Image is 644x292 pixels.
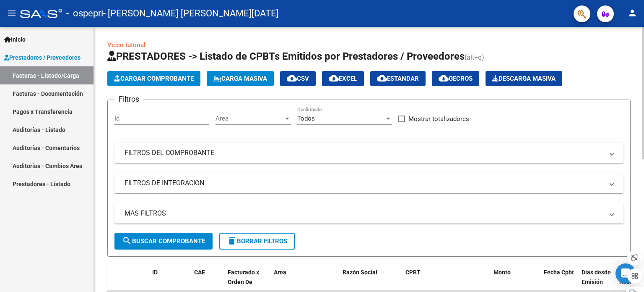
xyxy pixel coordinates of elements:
[207,71,274,86] button: Carga Masiva
[114,75,194,82] span: Cargar Comprobante
[4,35,26,44] span: Inicio
[439,75,473,82] span: Gecros
[114,203,623,224] mat-expansion-panel-header: MAS FILTROS
[107,71,200,86] button: Cargar Comprobante
[405,269,421,276] span: CPBT
[343,269,377,276] span: Razón Social
[329,73,339,83] mat-icon: cloud_download
[627,8,637,18] mat-icon: person
[465,53,484,61] span: (alt+q)
[619,269,643,285] span: Fecha Recibido
[287,73,297,83] mat-icon: cloud_download
[432,71,479,86] button: Gecros
[103,4,279,23] span: - [PERSON_NAME] [PERSON_NAME][DATE]
[219,233,295,250] button: Borrar Filtros
[152,269,158,276] span: ID
[7,8,17,18] mat-icon: menu
[107,41,145,49] a: Video tutorial
[329,75,357,82] span: EXCEL
[297,115,315,122] span: Todos
[227,236,237,246] mat-icon: delete
[66,4,103,23] span: - ospepri
[280,71,316,86] button: CSV
[492,75,556,82] span: Descarga Masiva
[125,179,603,188] mat-panel-title: FILTROS DE INTEGRACION
[125,148,603,158] mat-panel-title: FILTROS DEL COMPROBANTE
[377,75,419,82] span: Estandar
[114,93,143,105] h3: Filtros
[493,269,511,276] span: Monto
[486,71,562,86] app-download-masive: Descarga masiva de comprobantes (adjuntos)
[544,269,574,276] span: Fecha Cpbt
[274,269,286,276] span: Area
[125,209,603,218] mat-panel-title: MAS FILTROS
[213,75,267,82] span: Carga Masiva
[227,237,287,245] span: Borrar Filtros
[408,114,469,124] span: Mostrar totalizadores
[122,237,205,245] span: Buscar Comprobante
[228,269,259,285] span: Facturado x Orden De
[114,143,623,163] mat-expansion-panel-header: FILTROS DEL COMPROBANTE
[4,53,80,62] span: Prestadores / Proveedores
[114,233,213,250] button: Buscar Comprobante
[322,71,364,86] button: EXCEL
[615,263,636,284] div: Open Intercom Messenger
[486,71,562,86] button: Descarga Masiva
[216,115,283,122] span: Area
[377,73,387,83] mat-icon: cloud_download
[582,269,611,285] span: Días desde Emisión
[439,73,449,83] mat-icon: cloud_download
[287,75,309,82] span: CSV
[194,269,205,276] span: CAE
[107,50,465,62] span: PRESTADORES -> Listado de CPBTs Emitidos por Prestadores / Proveedores
[114,173,623,193] mat-expansion-panel-header: FILTROS DE INTEGRACION
[122,236,132,246] mat-icon: search
[370,71,426,86] button: Estandar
